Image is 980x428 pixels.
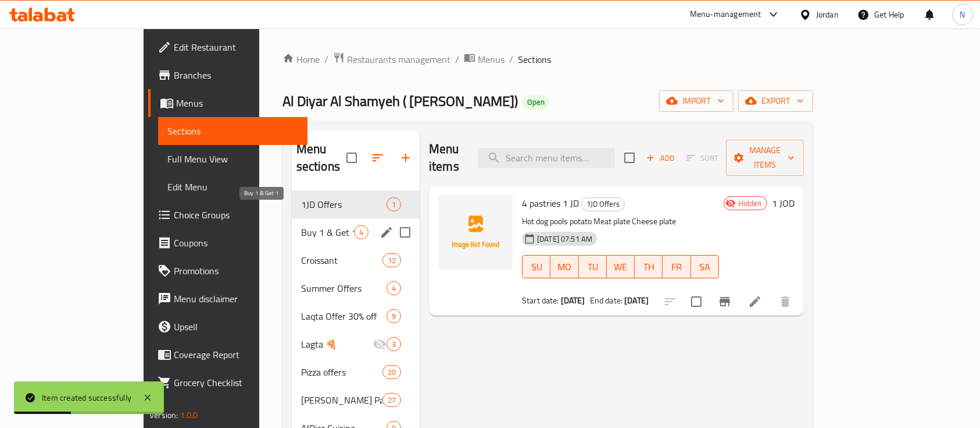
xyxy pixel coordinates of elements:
[645,151,676,165] span: Add
[382,393,401,407] div: items
[711,288,739,316] button: Branch-specific-item
[642,149,679,167] span: Add item
[148,285,307,313] a: Menu disclaimer
[387,337,401,351] div: items
[555,259,574,275] span: MO
[387,339,400,350] span: 3
[333,52,450,67] a: Restaurants management
[174,292,298,306] span: Menu disclaimer
[301,309,387,323] span: Laqta Offer 30% off
[282,88,518,114] span: Al Diyar Al Shamyeh ( [PERSON_NAME])
[550,255,578,278] button: MO
[148,313,307,341] a: Upsell
[667,259,686,275] span: FR
[174,68,298,82] span: Branches
[522,255,550,278] button: SU
[382,253,401,267] div: items
[301,197,387,211] span: 1JD Offers
[518,52,551,66] span: Sections
[324,52,328,66] li: /
[387,281,401,295] div: items
[301,393,382,407] div: Shami Pastries
[639,259,658,275] span: TH
[455,52,459,66] li: /
[292,302,420,330] div: Laqta Offer 30% off9
[387,197,401,211] div: items
[301,281,387,295] div: Summer Offers
[148,257,307,285] a: Promotions
[624,293,649,308] b: [DATE]
[478,148,615,168] input: search
[148,229,307,257] a: Coupons
[383,395,400,406] span: 27
[296,140,346,175] h2: Menu sections
[174,320,298,334] span: Upsell
[301,337,373,351] span: Lagta 🍕
[522,194,579,212] span: 4 pastries 1 JD
[292,358,420,386] div: Pizza offers20
[180,408,198,423] span: 1.0.0
[167,180,298,194] span: Edit Menu
[726,140,804,176] button: Manage items
[607,255,635,278] button: WE
[167,124,298,138] span: Sections
[747,94,804,108] span: export
[659,90,734,112] button: import
[174,348,298,362] span: Coverage Report
[174,264,298,278] span: Promotions
[148,201,307,229] a: Choice Groups
[174,236,298,250] span: Coupons
[429,140,464,175] h2: Menu items
[354,225,369,239] div: items
[149,408,178,423] span: Version:
[42,391,131,404] div: Item created successfully
[158,145,307,173] a: Full Menu View
[392,144,420,172] button: Add section
[355,227,368,238] span: 4
[734,198,767,209] span: Hidden
[158,117,307,145] a: Sections
[735,143,795,172] span: Manage items
[635,255,663,278] button: TH
[292,190,420,218] div: 1JD Offers1
[174,376,298,390] span: Grocery Checklist
[690,8,761,22] div: Menu-management
[174,208,298,222] span: Choice Groups
[292,218,420,246] div: Buy 1 & Get 14edit
[148,89,307,117] a: Menus
[691,255,719,278] button: SA
[438,195,513,270] img: 4 pastries 1 JD
[148,341,307,369] a: Coverage Report
[148,61,307,89] a: Branches
[579,255,607,278] button: TU
[532,234,597,245] span: [DATE] 07:51 AM
[960,8,965,21] span: N
[738,90,813,112] button: export
[292,274,420,302] div: Summer Offers4
[383,367,400,378] span: 20
[347,52,450,66] span: Restaurants management
[387,283,400,294] span: 4
[301,225,354,239] span: Buy 1 & Get 1
[523,95,549,109] div: Open
[509,52,513,66] li: /
[301,365,382,379] span: Pizza offers
[522,293,559,308] span: Start date:
[668,94,724,108] span: import
[167,152,298,166] span: Full Menu View
[378,224,395,241] button: edit
[582,197,624,211] span: 1JD Offers
[176,96,298,110] span: Menus
[684,289,709,314] span: Select to update
[292,246,420,274] div: Croissant12
[301,393,382,407] span: [PERSON_NAME] Pastries
[301,253,382,267] span: Croissant
[748,295,762,309] a: Edit menu item
[373,337,387,351] svg: Inactive section
[158,173,307,201] a: Edit Menu
[292,330,420,358] div: Lagta 🍕3
[387,311,400,322] span: 9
